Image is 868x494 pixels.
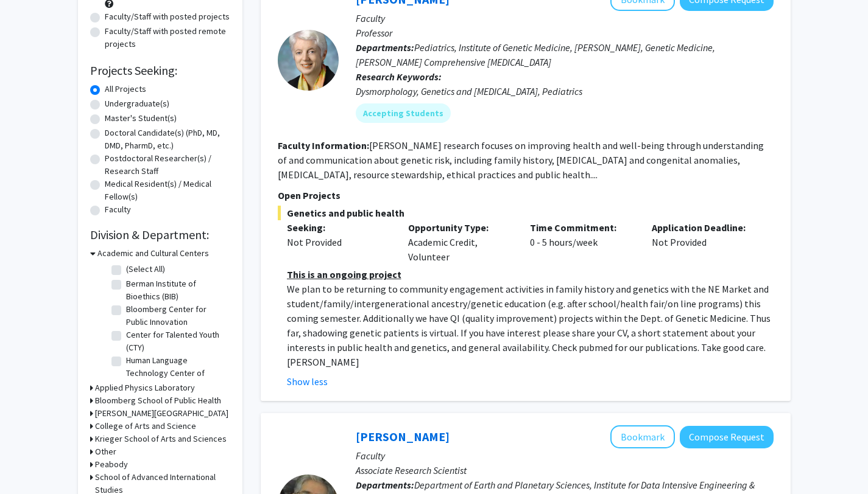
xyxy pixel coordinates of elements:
[356,41,715,68] span: Pediatrics, Institute of Genetic Medicine, [PERSON_NAME], Genetic Medicine, [PERSON_NAME] Compreh...
[105,112,177,125] label: Master's Student(s)
[90,63,230,78] h2: Projects Seeking:
[521,220,643,264] div: 0 - 5 hours/week
[126,277,227,303] label: Berman Institute of Bioethics (BIB)
[610,425,675,448] button: Add David Elbert to Bookmarks
[287,374,328,389] button: Show less
[278,188,774,203] p: Open Projects
[399,220,521,264] div: Academic Credit, Volunteer
[816,439,859,485] iframe: Chat
[105,152,230,178] label: Postdoctoral Researcher(s) / Research Staff
[278,139,764,181] fg-read-more: [PERSON_NAME] research focuses on improving health and well-being through understanding of and co...
[90,228,230,242] h2: Division & Department:
[356,103,451,123] mat-chip: Accepting Students
[95,394,221,407] h3: Bloomberg School of Public Health
[95,445,116,458] h3: Other
[287,268,401,280] u: This is an ongoing project
[356,71,442,83] b: Research Keywords:
[95,407,228,420] h3: [PERSON_NAME][GEOGRAPHIC_DATA]
[356,26,774,40] p: Professor
[287,235,390,249] div: Not Provided
[356,448,774,463] p: Faculty
[356,429,450,444] a: [PERSON_NAME]
[126,263,165,276] label: (Select All)
[105,25,230,50] label: Faculty/Staff with posted remote projects
[105,83,146,96] label: All Projects
[105,178,230,203] label: Medical Resident(s) / Medical Fellow(s)
[356,84,774,99] div: Dysmorphology, Genetics and [MEDICAL_DATA], Pediatrics
[126,329,227,354] label: Center for Talented Youth (CTY)
[356,463,774,478] p: Associate Research Scientist
[356,479,414,491] b: Departments:
[408,220,512,235] p: Opportunity Type:
[105,97,169,110] label: Undergraduate(s)
[95,433,227,445] h3: Krieger School of Arts and Sciences
[530,220,633,235] p: Time Commitment:
[126,303,227,329] label: Bloomberg Center for Public Innovation
[97,247,209,260] h3: Academic and Cultural Centers
[278,139,369,151] b: Faculty Information:
[95,420,196,433] h3: College of Arts and Science
[105,203,131,216] label: Faculty
[287,220,390,235] p: Seeking:
[95,458,128,471] h3: Peabody
[356,11,774,26] p: Faculty
[356,41,414,54] b: Departments:
[126,354,227,392] label: Human Language Technology Center of Excellence (HLTCOE)
[105,127,230,152] label: Doctoral Candidate(s) (PhD, MD, DMD, PharmD, etc.)
[278,206,774,220] span: Genetics and public health
[95,381,195,394] h3: Applied Physics Laboratory
[105,10,230,23] label: Faculty/Staff with posted projects
[643,220,764,264] div: Not Provided
[287,282,774,369] p: We plan to be returning to community engagement activities in family history and genetics with th...
[680,426,774,448] button: Compose Request to David Elbert
[652,220,755,235] p: Application Deadline:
